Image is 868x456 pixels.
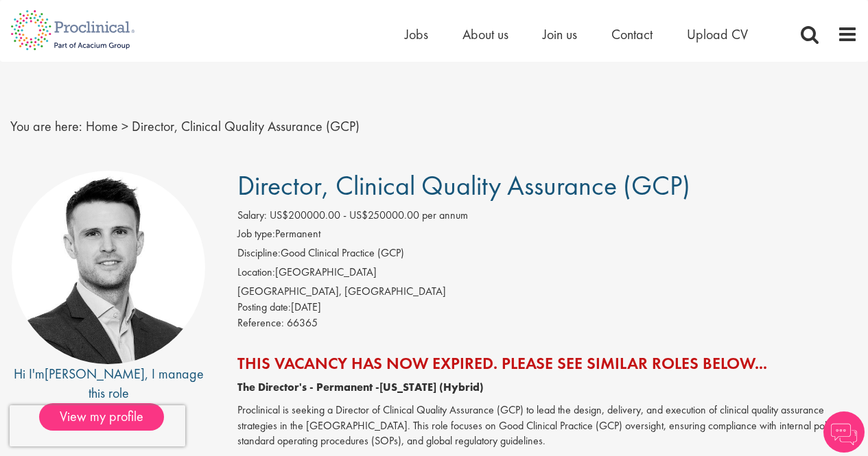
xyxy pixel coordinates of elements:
[237,226,275,242] label: Job type:
[45,365,145,383] a: [PERSON_NAME]
[237,300,291,314] span: Posting date:
[405,25,428,43] a: Jobs
[316,380,379,394] strong: Permanent -
[12,171,205,364] img: imeage of recruiter Joshua Godden
[237,403,858,450] p: Proclinical is seeking a Director of Clinical Quality Assurance (GCP) to lead the design, deliver...
[379,380,484,394] strong: [US_STATE] (Hybrid)
[611,25,653,43] a: Contact
[823,411,865,453] img: Chatbot
[237,355,858,372] h2: This vacancy has now expired. Please see similar roles below...
[132,117,360,135] span: Director, Clinical Quality Assurance (GCP)
[237,168,690,203] span: Director, Clinical Quality Assurance (GCP)
[687,25,748,43] a: Upload CV
[543,25,577,43] a: Join us
[237,265,858,284] li: [GEOGRAPHIC_DATA]
[121,117,128,135] span: >
[10,364,207,403] div: Hi I'm , I manage this role
[237,315,284,331] label: Reference:
[237,300,858,315] div: [DATE]
[237,226,858,245] li: Permanent
[10,117,82,135] span: You are here:
[10,405,185,446] iframe: reCAPTCHA
[237,245,858,265] li: Good Clinical Practice (GCP)
[237,245,281,261] label: Discipline:
[270,208,468,222] span: US$200000.00 - US$250000.00 per annum
[462,25,508,43] a: About us
[39,403,164,431] span: View my profile
[237,265,275,280] label: Location:
[86,117,118,135] a: breadcrumb link
[237,284,858,300] div: [GEOGRAPHIC_DATA], [GEOGRAPHIC_DATA]
[237,380,314,394] strong: The Director's -
[287,315,318,330] span: 66365
[237,208,267,224] label: Salary:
